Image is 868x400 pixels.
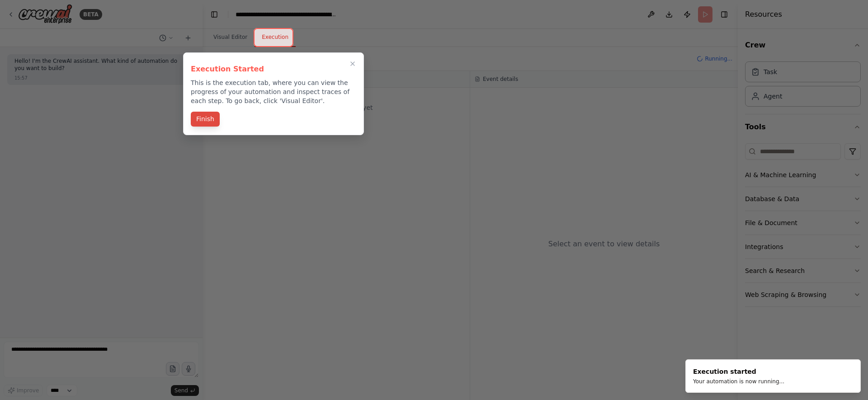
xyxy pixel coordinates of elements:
[208,8,221,21] button: Hide left sidebar
[693,378,784,385] div: Your automation is now running...
[191,112,220,127] button: Finish
[191,64,356,75] h3: Execution Started
[347,58,358,69] button: Close walkthrough
[693,367,784,376] div: Execution started
[191,78,356,105] p: This is the execution tab, where you can view the progress of your automation and inspect traces ...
